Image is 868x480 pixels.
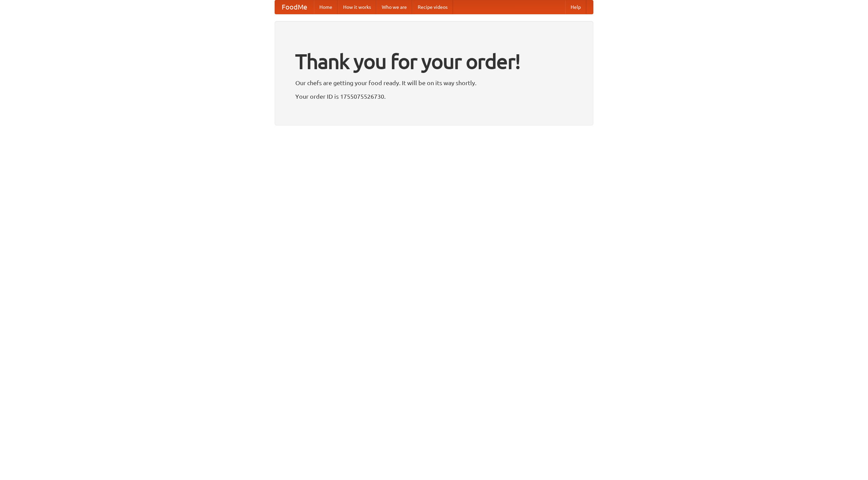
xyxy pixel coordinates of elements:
a: Recipe videos [412,0,453,14]
a: Help [565,0,586,14]
h1: Thank you for your order! [295,45,573,78]
p: Your order ID is 1755075526730. [295,91,573,101]
a: How it works [338,0,376,14]
p: Our chefs are getting your food ready. It will be on its way shortly. [295,78,573,88]
a: FoodMe [275,0,314,14]
a: Home [314,0,338,14]
a: Who we are [376,0,412,14]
